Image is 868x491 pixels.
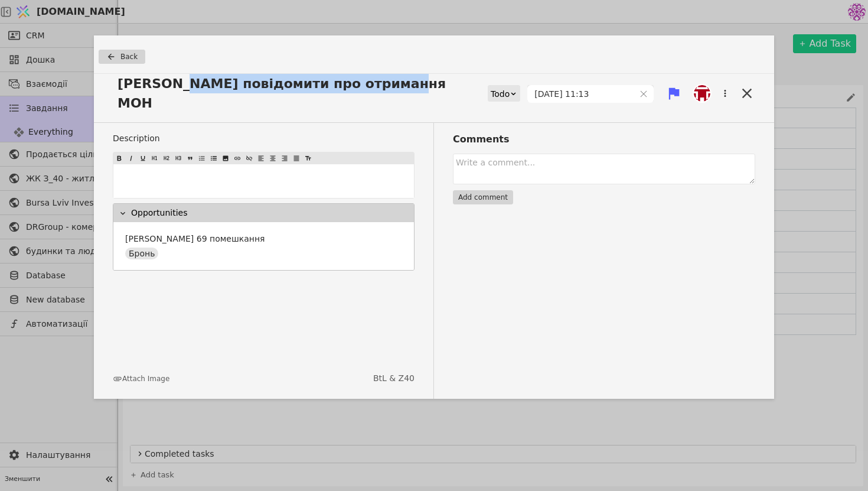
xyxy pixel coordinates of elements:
[113,373,169,384] button: Attach Image
[125,233,265,245] p: [PERSON_NAME] 69 помешкання
[113,74,488,113] span: [PERSON_NAME] повідомити про отримання МОН
[453,132,755,147] h3: Comments
[125,248,158,259] div: Бронь
[373,372,415,385] a: BtL & Z40
[694,85,710,102] img: bo
[113,132,415,145] label: Description
[453,190,513,204] button: Add comment
[639,90,648,98] button: Clear
[639,90,648,98] svg: close
[131,207,188,219] p: Opportunities
[491,86,510,102] div: Todo
[120,51,138,62] span: Back
[528,86,634,102] input: dd.MM.yyyy HH:mm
